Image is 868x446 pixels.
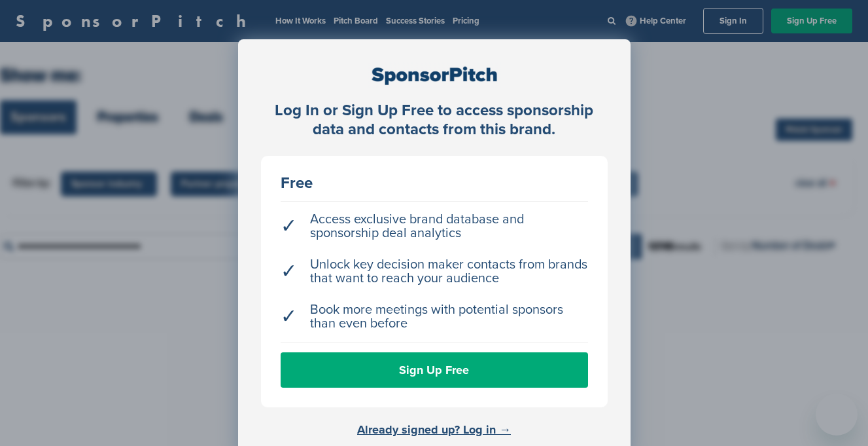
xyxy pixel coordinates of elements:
span: ✓ [281,310,297,324]
li: Book more meetings with potential sponsors than even before [281,297,588,337]
span: ✓ [281,265,297,278]
li: Unlock key decision maker contacts from brands that want to reach your audience [281,251,588,292]
a: Sign Up Free [281,352,588,388]
div: Log In or Sign Up Free to access sponsorship data and contacts from this brand. [261,102,608,139]
li: Access exclusive brand database and sponsorship deal analytics [281,206,588,247]
div: Free [281,176,588,191]
span: ✓ [281,219,297,233]
a: Already signed up? Log in → [357,422,511,437]
iframe: Button to launch messaging window [816,394,858,436]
